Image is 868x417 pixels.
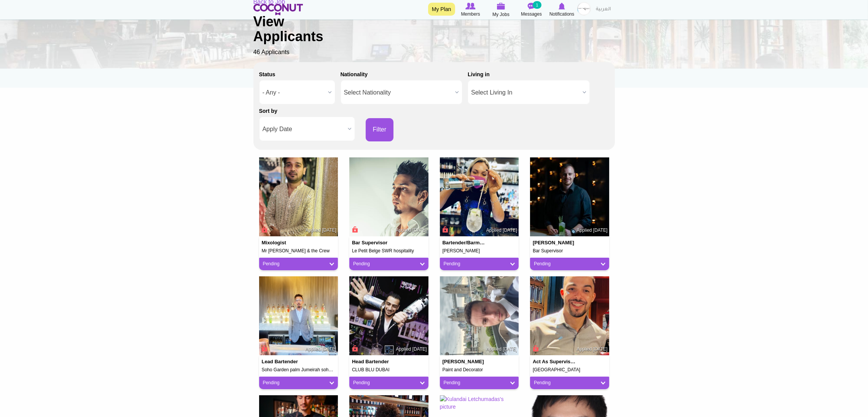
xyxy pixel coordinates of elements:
span: Select Nationality [344,80,452,105]
img: Zsófia Varga's picture [440,157,519,237]
h5: Paint and Decorator [443,367,516,372]
a: Pending [353,261,425,267]
h4: Lead bartender [262,359,306,364]
h5: Soho Garden palm Jumeirah soho garden DxB [262,367,336,372]
label: Living in [468,71,490,78]
span: Apply Date [263,117,345,141]
h4: Mixologist [262,240,306,245]
h5: Mr [PERSON_NAME] & the Crew [262,249,336,253]
h4: Act as supervisor at lounge bar [533,359,577,364]
button: Filter [366,118,394,141]
span: Connect to Unlock the Profile [351,345,358,352]
h5: [PERSON_NAME] [443,249,516,253]
h4: Bartender/Barmaid [443,240,487,245]
span: Connect to Unlock the Profile [261,226,268,233]
a: Pending [353,380,425,386]
a: Pending [444,380,515,386]
img: Vivek Kumar's picture [349,157,428,237]
h4: Head Bartender [352,359,396,364]
img: Devendra Mane's picture [259,157,338,237]
span: Connect to Unlock the Profile [261,345,268,352]
span: Connect to Unlock the Profile [532,345,538,352]
a: Pending [534,380,605,386]
a: Pending [444,261,515,267]
img: Abanoub William's picture [349,276,428,356]
span: Select Living In [471,80,580,105]
img: Yassine yassinebahar4@gmail.com's picture [530,276,609,356]
h1: View Applicants [253,14,349,44]
img: Luke Green's picture [440,276,519,356]
span: Connect to Unlock the Profile [441,226,448,233]
h5: Le Petit Belge SWR hospitality [352,249,426,253]
label: Sort by [259,107,277,115]
h4: [PERSON_NAME] [443,359,487,364]
h5: [GEOGRAPHIC_DATA] [533,367,607,372]
label: Status [259,71,276,78]
a: Pending [263,261,334,267]
span: - Any - [263,80,325,105]
label: Nationality [341,71,368,78]
a: Pending [263,380,334,386]
a: Pending [534,261,605,267]
img: Sachin Biddappa's picture [259,276,338,356]
h4: [PERSON_NAME] [533,240,577,245]
img: Goran Bogicevic's picture [530,157,609,237]
h4: Bar Supervisor [352,240,396,245]
h5: Bar Supervisor [533,249,607,253]
span: Connect to Unlock the Profile [351,226,358,233]
h5: CLUB BLU DUBAI [352,367,426,372]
